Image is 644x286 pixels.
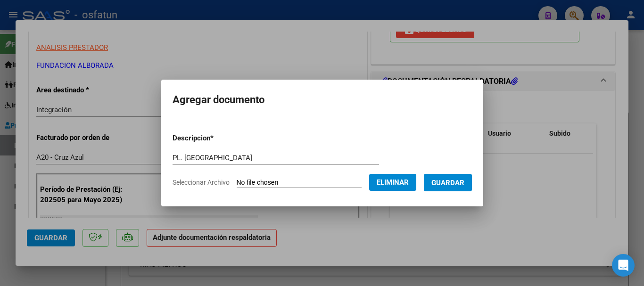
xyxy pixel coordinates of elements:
span: Eliminar [377,178,409,187]
p: Descripcion [173,133,263,144]
button: Eliminar [369,174,416,191]
span: Seleccionar Archivo [173,179,230,186]
span: Guardar [431,179,464,187]
h2: Agregar documento [173,91,472,109]
button: Guardar [424,174,472,191]
div: Open Intercom Messenger [612,254,635,277]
